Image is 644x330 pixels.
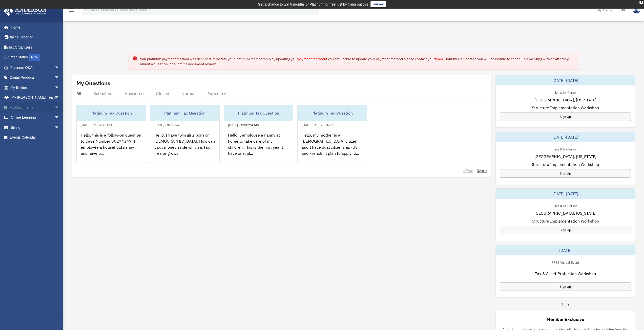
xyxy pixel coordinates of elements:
a: Order StatusNEW [4,52,67,63]
span: Structure Implementation Workshop [532,218,599,224]
a: Sign Up [500,113,631,121]
div: My Questions [76,79,110,87]
div: [DATE] - #00274350 [150,122,190,127]
div: Live & In-Person [549,146,581,151]
div: Platinum Tax Question [150,105,219,121]
span: arrow_drop_down [54,93,65,103]
i: menu [68,7,74,13]
a: My Entitiesarrow_drop_down [4,82,67,93]
span: arrow_drop_down [54,113,65,123]
div: Hello, my mother is a [DEMOGRAPHIC_DATA] citizen and I have dual citizenship (US and French). I p... [298,128,367,167]
a: Billingarrow_drop_down [4,122,67,133]
i: search [85,7,90,12]
a: Platinum Tax Question[DATE] - #00281090Hello, this is a follow-on question to Case Number 0027434... [76,105,146,163]
div: [DATE]-[DATE] [496,189,635,199]
div: Platinum Tax Question [224,105,293,121]
div: [DATE] - #00274349 [224,122,263,127]
div: [DATE] [496,245,635,255]
a: My [PERSON_NAME] Teamarrow_drop_down [4,93,67,103]
a: Home [4,22,65,32]
a: Platinum Q&Aarrow_drop_down [4,62,67,73]
div: [DATE] - #00281090 [77,122,116,127]
div: Closed [156,91,169,96]
span: [GEOGRAPHIC_DATA], [US_STATE] [534,210,596,216]
div: close [639,1,643,4]
div: Normal [181,91,195,96]
a: Platinum Tax Question[DATE] - #00274350Hello, I have twin girls born on [DEMOGRAPHIC_DATA]. How c... [150,105,220,163]
span: [GEOGRAPHIC_DATA], [US_STATE] [534,153,596,160]
div: Answered [125,91,144,96]
div: Submitted [93,91,113,96]
div: Platinum Tax Question [77,105,146,121]
div: Get a chance to win 6 months of Platinum for free just by filling out this [258,1,368,7]
a: payment method [298,57,325,61]
span: arrow_drop_down [54,73,65,83]
a: Sign Up [500,282,631,291]
img: User Pic [633,6,640,14]
div: Live & In-Person [549,203,581,208]
span: Tax & Asset Protection Workshop [535,271,596,277]
a: Sign Up [500,169,631,178]
a: Platinum Tax Question[DATE] - #00238479Hello, my mother is a [DEMOGRAPHIC_DATA] citizen and I hav... [297,105,367,163]
div: [DATE]-[DATE] [496,132,635,142]
a: Events Calendar [4,133,67,143]
div: Live & In-Person [549,90,581,95]
a: My Documentsarrow_drop_down [4,102,67,113]
img: Anderson Advisors Platinum Portal [2,6,48,16]
a: survey [370,1,386,7]
a: menu [68,9,74,13]
a: Online Ordering [4,32,67,42]
div: Hello, I employee a nanny at home to take care of my children. This is the first year I have one.... [224,128,293,167]
div: Member Exclusive [547,316,584,322]
div: Expedited [207,91,227,96]
a: Next > [477,168,487,173]
span: [GEOGRAPHIC_DATA], [US_STATE] [534,97,596,103]
a: Platinum Tax Question[DATE] - #00274349Hello, I employee a nanny at home to take care of my child... [224,105,293,163]
span: arrow_drop_down [54,102,65,113]
a: 2 [567,302,569,307]
span: arrow_drop_down [54,82,65,93]
a: Digital Productsarrow_drop_down [4,73,67,83]
div: NEW [29,54,40,61]
div: Your platinum payment method was declined, reinstate your Platinum membership by updating your if... [139,56,575,67]
a: Online Learningarrow_drop_down [4,113,67,123]
a: Sign Up [500,226,631,234]
div: [DATE] - #00238479 [298,122,337,127]
div: [DATE]-[DATE] [496,75,635,85]
div: Hello, this is a follow-on question to Case Number 00274349. I employee a household nanny and hav... [77,128,146,167]
span: Structure Implementation Workshop [532,161,599,167]
div: FREE Virtual Event [547,259,583,265]
a: Tax Organizers [4,42,67,52]
span: arrow_drop_down [54,62,65,73]
span: arrow_drop_down [54,122,65,133]
div: Platinum Tax Question [298,105,367,121]
div: All [76,91,81,96]
span: Structure Implementation Workshop [532,105,599,111]
a: team [435,57,443,61]
div: Hello, I have twin girls born on [DEMOGRAPHIC_DATA]. How can I put money aside which is tax free ... [150,128,219,167]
